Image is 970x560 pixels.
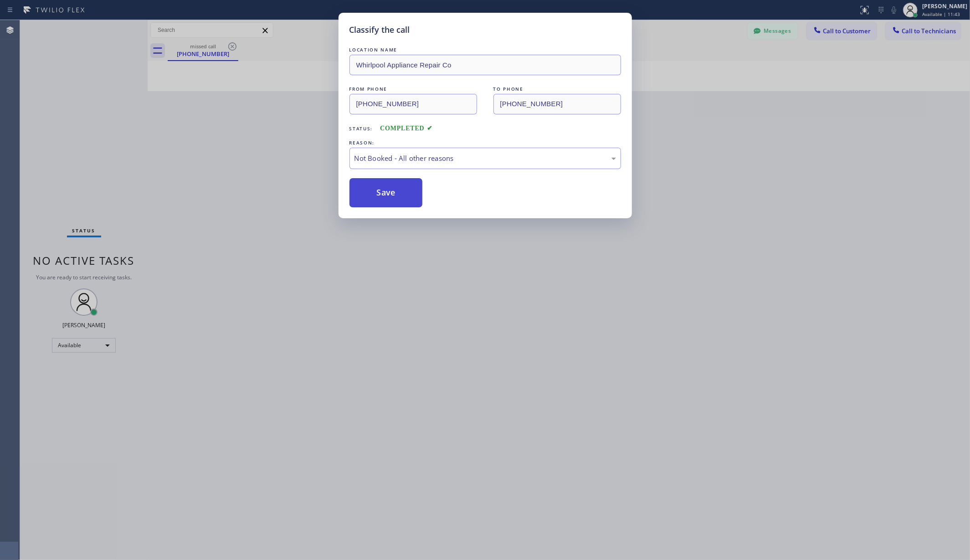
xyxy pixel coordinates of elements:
[349,84,477,94] div: FROM PHONE
[349,125,373,132] span: Status:
[349,94,477,114] input: From phone
[354,153,616,164] div: Not Booked - All other reasons
[349,138,621,148] div: REASON:
[349,178,423,207] button: Save
[493,84,621,94] div: TO PHONE
[349,24,410,36] h5: Classify the call
[349,45,621,55] div: LOCATION NAME
[380,125,433,132] span: COMPLETED
[493,94,621,114] input: To phone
